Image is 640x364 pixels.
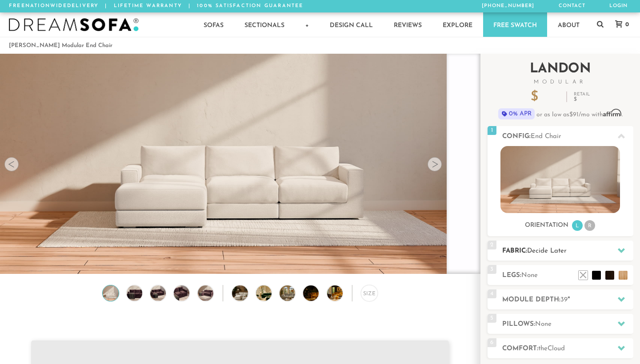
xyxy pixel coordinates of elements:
[623,22,629,28] span: 0
[488,241,496,249] span: 2
[488,265,496,274] span: 3
[488,63,633,85] h2: Landon
[502,319,633,329] h2: Pillows:
[280,285,307,301] img: DreamSofa Modular Sofa & Sectional Video Presentation 3
[384,12,432,37] a: Reviews
[602,324,633,357] iframe: Chat
[105,4,107,8] span: |
[188,4,191,8] span: |
[527,248,567,254] span: Decide Later
[483,12,547,37] a: Free Swatch
[572,220,583,231] li: L
[525,222,568,229] h3: Orientation
[584,220,595,231] li: R
[25,4,67,8] em: Nationwide
[488,79,633,85] span: Modular
[560,297,568,303] span: 39
[498,108,535,119] span: 0% APR
[488,338,496,347] span: 6
[234,12,295,37] a: Sectionals
[196,285,215,301] img: Landon Modular End Chair no legs 5
[500,146,620,213] img: landon-sofa-no_legs-no_pillows-1.jpg
[531,91,560,104] p: $
[569,111,579,118] span: $91
[125,285,144,301] img: Landon Modular End Chair no legs 2
[295,12,319,37] a: +
[303,285,331,301] img: DreamSofa Modular Sofa & Sectional Video Presentation 4
[193,12,234,37] a: Sofas
[548,12,590,37] a: About
[502,344,633,354] h2: Comfort:
[531,133,561,140] span: End Chair
[327,285,355,301] img: DreamSofa Modular Sofa & Sectional Video Presentation 5
[432,12,483,37] a: Explore
[606,20,633,28] a: 0
[538,345,548,352] span: the
[535,321,552,328] span: None
[9,18,139,32] img: DreamSofa - Inspired By Life, Designed By You
[574,97,590,102] em: $
[502,246,633,256] h2: Fabric:
[521,272,538,279] span: None
[232,285,260,301] img: DreamSofa Modular Sofa & Sectional Video Presentation 1
[320,12,383,37] a: Design Call
[361,285,377,301] div: Size
[488,108,633,119] p: or as low as /mo with .
[502,131,633,142] h2: Config:
[488,289,496,298] span: 4
[149,285,168,301] img: Landon Modular End Chair no legs 3
[101,285,120,301] img: Landon Modular End Chair no legs 1
[502,270,633,281] h2: Legs:
[488,126,496,135] span: 1
[502,295,633,305] h2: Module Depth: "
[172,285,191,301] img: Landon Modular End Chair no legs 4
[574,92,590,102] p: Retail
[256,285,284,301] img: DreamSofa Modular Sofa & Sectional Video Presentation 2
[603,109,622,117] span: Affirm
[488,314,496,323] span: 5
[9,40,112,51] li: [PERSON_NAME] Modular End Chair
[548,345,565,352] span: Cloud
